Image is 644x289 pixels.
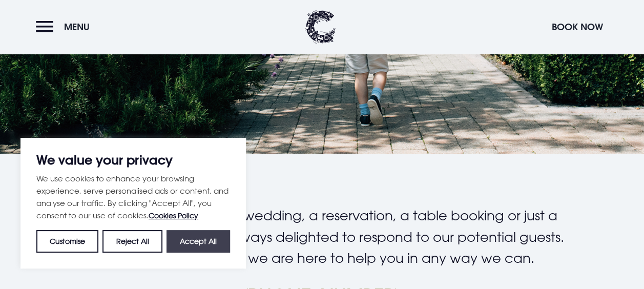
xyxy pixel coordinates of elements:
button: Reject All [102,230,162,253]
button: Menu [36,16,95,38]
p: We use cookies to enhance your browsing experience, serve personalised ads or content, and analys... [36,172,230,222]
img: Clandeboye Lodge [305,10,336,44]
p: Whether it's an event, a wedding, a reservation, a table booking or just a casual enquiry we are ... [78,205,566,269]
span: Menu [64,21,90,33]
div: We value your privacy [20,138,246,269]
button: Customise [36,230,98,253]
p: We value your privacy [36,154,230,166]
button: Accept All [167,230,230,253]
button: Book Now [547,16,608,38]
a: Cookies Policy [149,211,198,220]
